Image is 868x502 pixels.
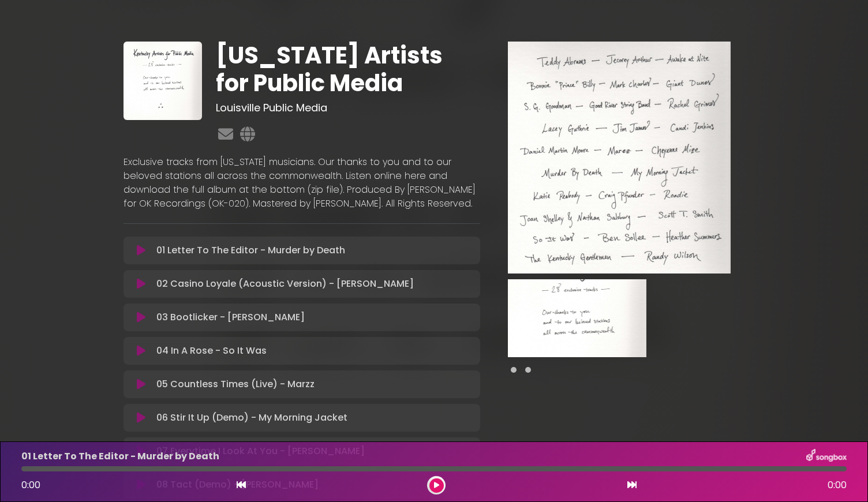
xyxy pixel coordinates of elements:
p: 05 Countless Times (Live) - Marzz [156,377,315,391]
p: 04 In A Rose - So It Was [156,344,267,358]
img: c1WsRbwhTdCAEPY19PzT [124,42,202,120]
span: 0:00 [828,478,847,492]
p: 02 Casino Loyale (Acoustic Version) - [PERSON_NAME] [156,277,414,291]
h3: Louisville Public Media [216,102,480,114]
img: Main Media [508,42,731,274]
img: VTNrOFRoSLGAMNB5FI85 [508,279,646,357]
h1: [US_STATE] Artists for Public Media [216,42,480,97]
p: 01 Letter To The Editor - Murder by Death [21,449,219,463]
p: 01 Letter To The Editor - Murder by Death [156,243,345,257]
p: Exclusive tracks from [US_STATE] musicians. Our thanks to you and to our beloved stations all acr... [124,155,480,211]
img: songbox-logo-white.png [806,449,847,464]
p: 03 Bootlicker - [PERSON_NAME] [156,310,305,324]
span: 0:00 [21,478,40,492]
p: 06 Stir It Up (Demo) - My Morning Jacket [156,411,347,425]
